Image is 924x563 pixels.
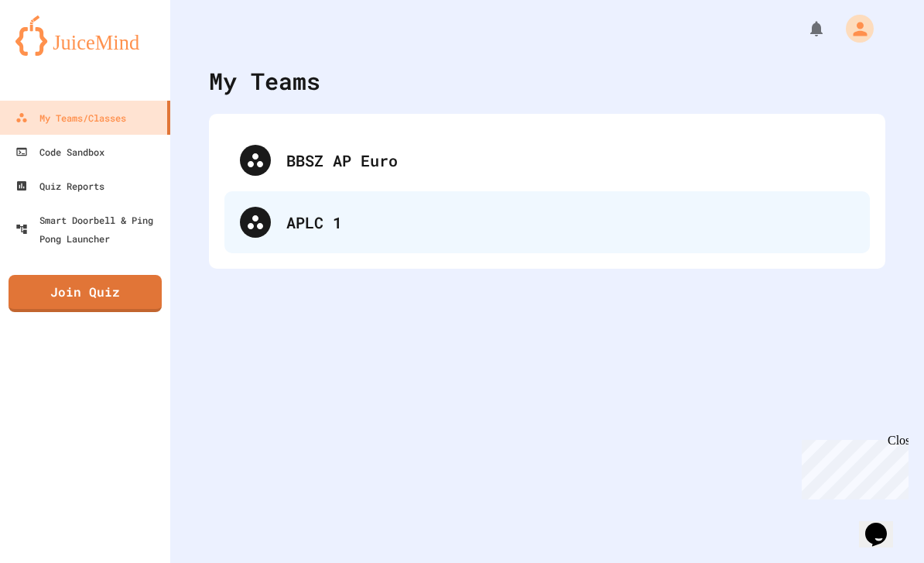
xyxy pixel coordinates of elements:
[15,142,104,161] div: Code Sandbox
[209,64,320,98] div: My Teams
[286,211,854,234] div: APLC 1
[224,191,870,253] div: APLC 1
[830,11,878,46] div: My Account
[6,6,107,98] div: Chat with us now!Close
[779,15,830,42] div: My Notifications
[796,434,909,499] iframe: chat widget
[15,177,104,195] div: Quiz Reports
[15,211,164,248] div: Smart Doorbell & Ping Pong Launcher
[859,501,909,548] iframe: chat widget
[286,149,854,172] div: BBSZ AP Euro
[224,129,870,191] div: BBSZ AP Euro
[9,275,162,312] a: Join Quiz
[15,15,155,56] img: logo-orange.svg
[15,108,126,127] div: My Teams/Classes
